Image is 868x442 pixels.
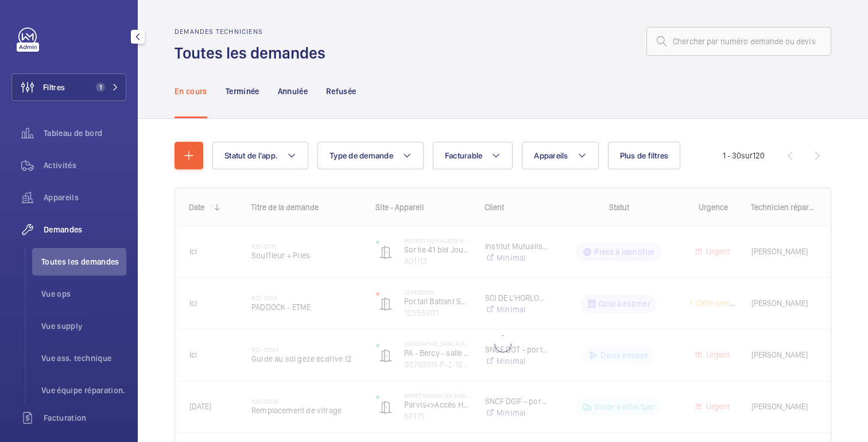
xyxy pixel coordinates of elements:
font: Appareils [534,151,568,160]
font: Appareils [44,193,79,202]
font: Type de demande [330,151,393,160]
button: Appareils [522,142,598,169]
font: 120 [753,151,765,160]
font: Vue ops [41,289,71,298]
font: 1 - 30 [723,151,741,160]
button: Filtres1 [11,73,126,101]
font: Vue ass. technique [41,354,111,363]
font: Tableau de bord [44,129,102,138]
font: Vue supply [41,321,83,331]
font: Facturable [445,151,483,160]
button: Type de demande [317,142,424,169]
font: 1 [99,83,102,91]
font: Vue équipe réparation. [41,386,126,395]
button: Plus de filtres [608,142,681,169]
font: Terminée [226,87,259,96]
font: Facturation [44,413,87,422]
font: sur [741,151,753,160]
font: Refusée [326,87,356,96]
font: En cours [175,87,207,96]
button: Statut de l'app. [212,142,308,169]
font: Filtres [43,83,65,92]
button: Facturable [433,142,513,169]
font: Demandes techniciens [175,28,263,36]
font: Statut de l'app. [224,151,278,160]
font: Activités [44,161,76,170]
font: Demandes [44,225,83,234]
font: Plus de filtres [620,151,669,160]
input: Chercher par numéro demande ou devis [646,27,831,56]
font: Toutes les demandes [175,43,325,63]
font: Toutes les demandes [41,257,119,266]
font: Annulée [278,87,308,96]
